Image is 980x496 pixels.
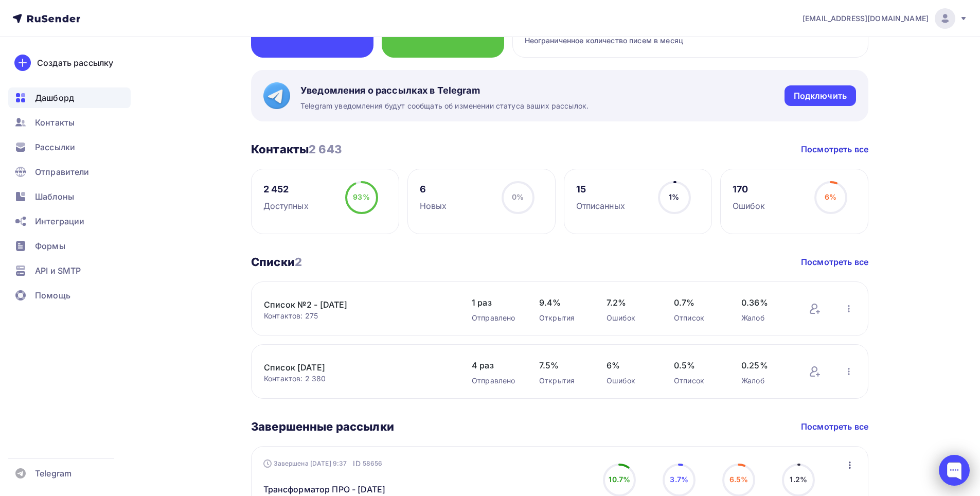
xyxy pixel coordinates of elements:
[251,419,394,434] h3: Завершенные рассылки
[741,376,788,386] div: Жалоб
[803,13,929,24] span: [EMAIL_ADDRESS][DOMAIN_NAME]
[420,200,447,212] div: Новых
[363,458,383,469] span: 58656
[539,359,586,371] span: 7.5%
[607,359,653,371] span: 6%
[263,200,309,212] div: Доступных
[37,57,113,69] div: Создать рассылку
[472,296,519,309] span: 1 раз
[8,186,131,207] a: Шаблоны
[251,255,302,269] h3: Списки
[733,183,765,196] div: 170
[801,256,868,268] a: Посмотреть все
[35,264,81,277] span: API и SMTP
[741,296,788,309] span: 0.36%
[8,162,131,182] a: Отправители
[607,376,653,386] div: Ошибок
[309,143,342,156] span: 2 643
[263,458,383,469] div: Завершена [DATE] 9:37
[35,240,65,252] span: Формы
[674,313,721,323] div: Отписок
[264,361,439,374] a: Список [DATE]
[607,313,653,323] div: Ошибок
[539,376,586,386] div: Открытия
[669,192,679,201] span: 1%
[35,92,74,104] span: Дашборд
[539,313,586,323] div: Открытия
[803,8,968,29] a: [EMAIL_ADDRESS][DOMAIN_NAME]
[35,166,90,178] span: Отправители
[607,296,653,309] span: 7.2%
[674,296,721,309] span: 0.7%
[300,101,589,111] span: Telegram уведомления будут сообщать об изменении статуса ваших рассылок.
[794,90,847,102] div: Подключить
[741,359,788,371] span: 0.25%
[251,142,342,156] h3: Контакты
[472,359,519,371] span: 4 раз
[264,311,451,321] div: Контактов: 275
[472,376,519,386] div: Отправлено
[8,112,131,133] a: Контакты
[35,289,70,302] span: Помощь
[264,298,439,311] a: Список №2 - [DATE]
[8,236,131,256] a: Формы
[790,475,807,484] span: 1.2%
[353,458,360,469] span: ID
[472,313,519,323] div: Отправлено
[801,420,868,433] a: Посмотреть все
[609,475,630,484] span: 10.7%
[729,475,749,484] span: 6.5%
[512,192,524,201] span: 0%
[35,467,72,480] span: Telegram
[263,483,386,495] a: Трансформатор ПРО - [DATE]
[353,192,369,201] span: 93%
[539,296,586,309] span: 9.4%
[35,215,84,227] span: Интеграции
[670,475,688,484] span: 3.7%
[733,200,765,212] div: Ошибок
[300,84,589,97] span: Уведомления о рассылках в Telegram
[8,137,131,157] a: Рассылки
[801,143,868,155] a: Посмотреть все
[741,313,788,323] div: Жалоб
[420,183,447,196] div: 6
[825,192,836,201] span: 6%
[35,190,74,203] span: Шаблоны
[35,141,75,153] span: Рассылки
[674,359,721,371] span: 0.5%
[576,183,625,196] div: 15
[264,374,451,384] div: Контактов: 2 380
[576,200,625,212] div: Отписанных
[8,87,131,108] a: Дашборд
[674,376,721,386] div: Отписок
[263,183,309,196] div: 2 452
[295,255,302,269] span: 2
[35,116,75,129] span: Контакты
